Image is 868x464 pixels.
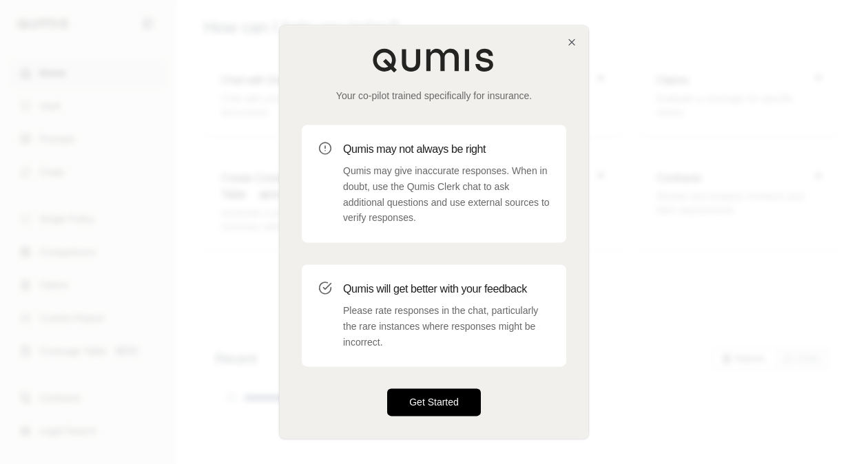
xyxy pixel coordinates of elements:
[343,303,550,350] p: Please rate responses in the chat, particularly the rare instances where responses might be incor...
[343,141,550,158] h3: Qumis may not always be right
[302,89,566,103] p: Your co-pilot trained specifically for insurance.
[372,48,496,72] img: Qumis Logo
[343,281,550,297] h3: Qumis will get better with your feedback
[343,163,550,226] p: Qumis may give inaccurate responses. When in doubt, use the Qumis Clerk chat to ask additional qu...
[387,389,481,416] button: Get Started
